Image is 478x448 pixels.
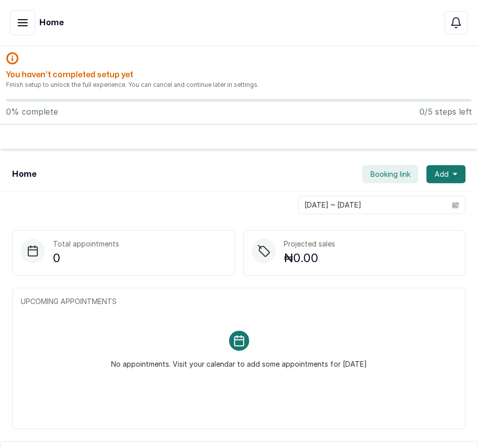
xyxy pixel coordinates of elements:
p: Total appointments [53,239,119,249]
p: Projected sales [284,239,336,249]
span: Booking link [370,169,410,179]
input: Select date [299,196,446,214]
p: 0 % complete [6,106,58,118]
button: Booking link [362,165,418,183]
button: Add [427,165,466,183]
p: 0/5 steps left [419,106,472,118]
svg: calendar [452,202,459,209]
h1: Home [39,17,64,29]
h1: Home [12,168,36,180]
p: No appointments. Visit your calendar to add some appointments for [DATE] [111,351,367,369]
span: Add [435,169,449,179]
p: 0 [53,249,119,267]
h2: You haven’t completed setup yet [6,69,472,81]
p: Finish setup to unlock the full experience. You can cancel and continue later in settings. [6,81,472,89]
p: ₦0.00 [284,249,336,267]
p: UPCOMING APPOINTMENTS [21,296,457,307]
